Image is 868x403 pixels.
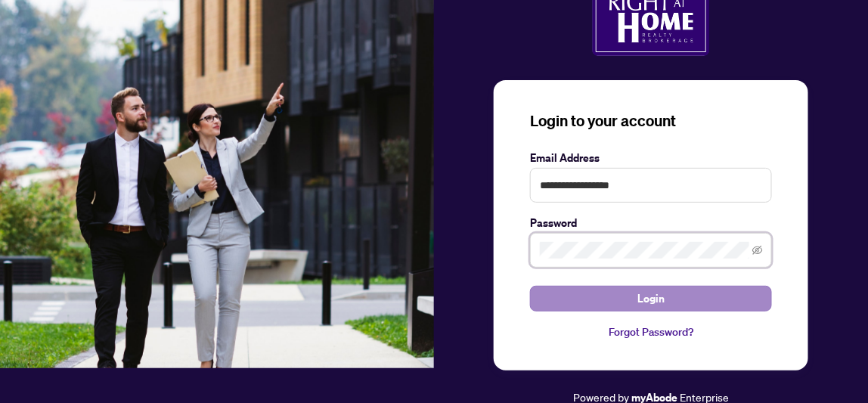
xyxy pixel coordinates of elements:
button: Login [530,286,772,312]
label: Password [530,215,772,231]
span: Login [637,287,665,311]
h3: Login to your account [530,110,772,132]
span: eye-invisible [752,245,763,256]
a: Forgot Password? [530,324,772,340]
label: Email Address [530,150,772,166]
